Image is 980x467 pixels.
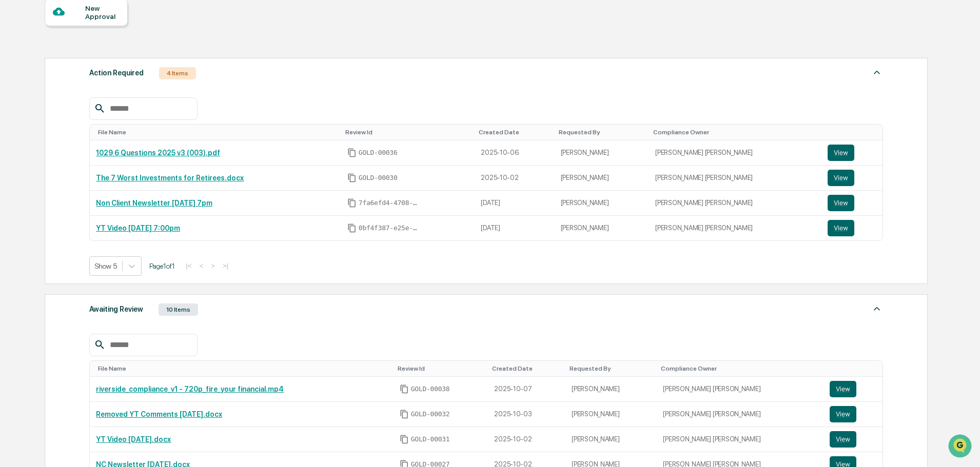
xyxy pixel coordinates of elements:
td: [PERSON_NAME] [565,427,657,452]
img: Go home [27,8,39,21]
div: Awaiting Review [89,302,143,316]
a: The 7 Worst Investments for Retirees.docx [96,174,244,182]
div: Toggle SortBy [98,129,337,136]
td: [PERSON_NAME] [PERSON_NAME] [649,191,821,216]
td: [PERSON_NAME] [555,191,650,216]
td: [PERSON_NAME] [555,216,650,240]
td: [PERSON_NAME] [565,377,657,402]
span: GOLD-00030 [359,174,398,182]
span: Copy Id [347,173,357,182]
div: nevermind, it uploaded. apologies. [67,253,182,277]
div: 4 Items [159,67,196,79]
button: View [830,381,856,397]
div: New Approval [85,4,120,21]
div: Toggle SortBy [832,365,878,372]
td: [DATE] [475,216,554,240]
button: View [828,145,854,161]
span: Copy Id [347,224,357,233]
a: Removed YT Comments [DATE].docx [96,410,222,418]
span: 0bf4f387-e25e-429d-8c29-a2c0512bb23c [359,224,420,232]
td: 2025-10-02 [488,427,565,452]
td: [DATE] [475,191,554,216]
span: 7fa6efd4-4708-40e1-908e-0c443afb3dc4 [359,199,420,207]
span: Copy Id [400,384,409,394]
span: Copy Id [400,435,409,444]
img: caret [871,66,883,78]
a: Non Client Newsletter [DATE] 7pm [96,199,212,207]
button: View [828,170,854,186]
td: 2025-10-03 [488,402,565,427]
div: Toggle SortBy [661,365,819,372]
td: 2025-10-02 [475,166,554,191]
button: back [10,8,23,21]
span: GOLD-00031 [411,435,450,443]
a: View [830,406,876,422]
td: 2025-10-07 [488,377,565,402]
td: 2025-10-06 [475,140,554,166]
button: >| [220,261,231,270]
div: this is the lowest quality I can get the video too.. [67,214,182,238]
iframe: Open customer support [947,433,975,461]
div: Hi [PERSON_NAME], what file size can GB handle? Trying to upload one that is 355 MB and it still ... [67,150,182,199]
div: Toggle SortBy [98,365,389,372]
div: Toggle SortBy [398,365,484,372]
a: View [828,145,876,161]
td: [PERSON_NAME] [PERSON_NAME] [657,402,824,427]
button: < [196,261,206,270]
span: Copy Id [400,410,409,419]
a: View [828,170,876,186]
span: Copy Id [347,148,357,157]
td: [PERSON_NAME] [PERSON_NAME] [657,427,824,452]
p: Hi [PERSON_NAME]! Sorry for the delay here. The error code we got on our side was that the file s... [38,3,172,113]
div: Toggle SortBy [345,129,471,136]
span: Page 1 of 1 [149,262,175,270]
a: View [828,195,876,211]
div: Toggle SortBy [653,129,817,136]
span: GOLD-00032 [411,410,450,418]
td: [PERSON_NAME] [565,402,657,427]
img: caret [871,302,883,315]
div: Toggle SortBy [492,365,561,372]
div: Action Required [89,66,144,79]
button: View [828,195,854,211]
span: • [86,123,90,131]
span: [DATE] [92,123,113,131]
button: View [830,431,856,448]
button: |< [183,261,194,270]
td: [PERSON_NAME] [555,140,650,166]
div: Toggle SortBy [570,365,653,372]
td: [PERSON_NAME] [PERSON_NAME] [649,166,821,191]
a: View [830,381,876,397]
td: [PERSON_NAME] [PERSON_NAME] [657,377,824,402]
div: Toggle SortBy [559,129,645,136]
span: GOLD-00036 [359,149,398,157]
span: [PERSON_NAME] [33,123,84,131]
div: Toggle SortBy [830,129,878,136]
span: GOLD-00038 [411,385,450,393]
a: View [830,431,876,448]
a: YT Video [DATE] 7:00pm [96,224,180,232]
span: [DATE] [166,285,187,293]
td: [PERSON_NAME] [PERSON_NAME] [649,216,821,240]
img: Jack Rasmussen [10,100,27,116]
div: Toggle SortBy [479,129,550,136]
button: > [208,261,218,270]
a: YT Video [DATE].docx [96,435,171,443]
button: Send [178,316,190,328]
button: View [830,406,856,422]
img: 1746055101610-c473b297-6a78-478c-a979-82029cc54cd1 [21,110,29,118]
a: riverside_compliance_v1 - 720p_fire_your financial.mp4 [96,385,284,393]
td: [PERSON_NAME] [PERSON_NAME] [649,140,821,166]
td: [PERSON_NAME] [555,166,650,191]
a: View [828,220,876,236]
div: 10 Items [159,303,198,316]
a: 1029 6 Questions 2025 v3 (003).pdf [96,149,220,157]
button: View [828,220,854,236]
span: Copy Id [347,198,357,208]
